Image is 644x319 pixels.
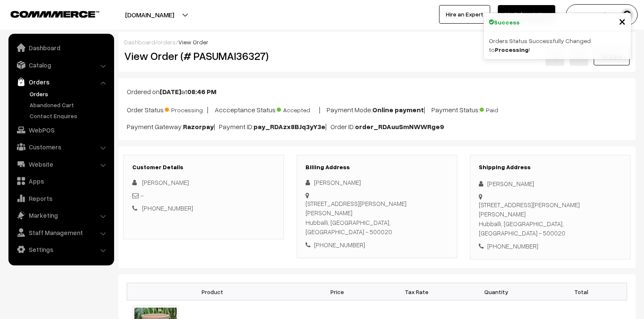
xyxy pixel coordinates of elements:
[132,164,275,171] h3: Customer Details
[11,191,111,206] a: Reports
[277,103,319,114] span: Accepted
[187,87,216,96] b: 08:46 PM
[11,225,111,240] a: Staff Management
[11,40,111,55] a: Dashboard
[11,122,111,138] a: WebPOS
[27,89,111,98] a: Orders
[127,122,627,132] p: Payment Gateway: | Payment ID: | Order ID:
[494,18,520,27] strong: Success
[456,283,536,300] th: Quantity
[27,100,111,109] a: Abandoned Cart
[160,87,181,96] b: [DATE]
[11,242,111,257] a: Settings
[11,173,111,189] a: Apps
[372,105,424,114] b: Online payment
[254,122,325,131] b: pay_RDAzx8BJq3yY3e
[11,11,99,17] img: COMMMERCE
[619,15,626,27] button: Close
[127,87,627,97] p: Ordered on at
[479,241,622,251] div: [PHONE_NUMBER]
[621,8,633,21] img: user
[157,38,176,46] a: orders
[11,139,111,154] a: Customers
[306,164,448,171] h3: Billing Address
[11,8,85,19] a: COMMMERCE
[306,199,448,237] div: [STREET_ADDRESS][PERSON_NAME][PERSON_NAME] Hubballi, [GEOGRAPHIC_DATA], [GEOGRAPHIC_DATA] - 500020
[484,31,631,59] div: Orders Status Successfully Changed to !
[124,38,155,46] a: Dashboard
[297,283,377,300] th: Price
[11,157,111,172] a: Website
[96,4,204,25] button: [DOMAIN_NAME]
[11,74,111,89] a: Orders
[127,103,627,115] p: Order Status: | Accceptance Status: | Payment Mode: | Payment Status:
[377,283,456,300] th: Tax Rate
[439,5,490,24] a: Hire an Expert
[124,49,284,62] h2: View Order (# PASUMAI36327)
[479,200,622,238] div: [STREET_ADDRESS][PERSON_NAME][PERSON_NAME] Hubballi, [GEOGRAPHIC_DATA], [GEOGRAPHIC_DATA] - 500020
[11,57,111,73] a: Catalog
[480,103,522,114] span: Paid
[566,4,638,25] button: Pasumai Thotta…
[355,122,444,131] b: order_RDAuuSmNWWRge9
[127,283,297,300] th: Product
[498,5,555,24] a: My Subscription
[142,204,193,212] a: [PHONE_NUMBER]
[27,111,111,120] a: Contact Enquires
[142,178,189,186] span: [PERSON_NAME]
[306,178,448,187] div: [PERSON_NAME]
[306,240,448,250] div: [PHONE_NUMBER]
[178,38,208,46] span: View Order
[11,208,111,223] a: Marketing
[479,164,622,171] h3: Shipping Address
[132,191,275,200] div: -
[619,13,626,29] span: ×
[183,122,214,131] b: Razorpay
[495,46,529,53] strong: Processing
[165,103,207,114] span: Processing
[536,283,627,300] th: Total
[479,179,622,189] div: [PERSON_NAME]
[124,38,630,46] div: / /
